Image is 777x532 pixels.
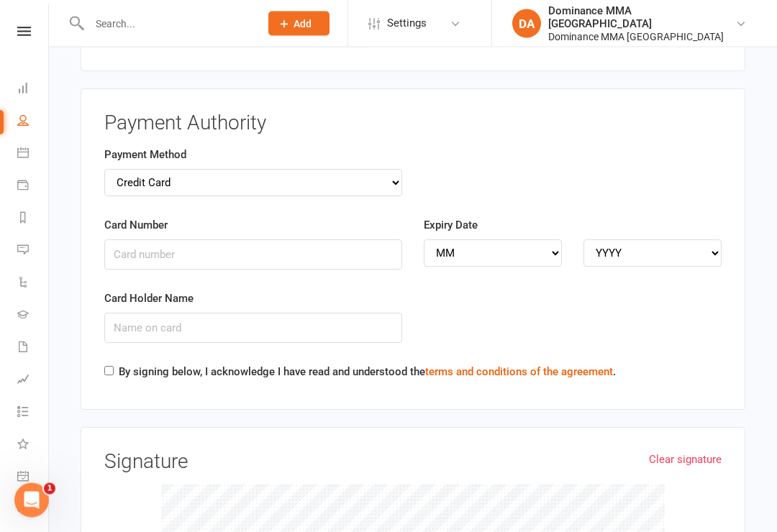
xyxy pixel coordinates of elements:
span: Add [294,18,312,29]
a: What's New [17,429,50,462]
label: Card Number [104,217,168,234]
label: By signing below, I acknowledge I have read and understood the . [119,364,616,381]
a: General attendance kiosk mode [17,462,50,494]
a: People [17,106,50,138]
a: Calendar [17,138,50,170]
a: Payments [17,170,50,203]
span: Settings [387,7,427,40]
a: Dashboard [17,73,50,106]
span: 1 [44,483,55,495]
label: Payment Method [104,147,186,164]
iframe: Intercom live chat [14,483,49,518]
h3: Signature [104,451,722,474]
div: Dominance MMA [GEOGRAPHIC_DATA] [548,4,735,30]
label: Card Holder Name [104,290,194,308]
div: DA [512,9,541,38]
input: Card number [104,240,402,270]
a: Assessments [17,364,50,397]
label: Expiry Date [424,217,478,234]
input: Search... [85,14,250,34]
a: terms and conditions of the agreement [425,366,613,379]
h3: Payment Authority [104,113,722,135]
a: Reports [17,203,50,235]
input: Name on card [104,313,402,344]
button: Add [268,12,330,36]
a: Clear signature [649,451,722,469]
div: Dominance MMA [GEOGRAPHIC_DATA] [548,30,735,43]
